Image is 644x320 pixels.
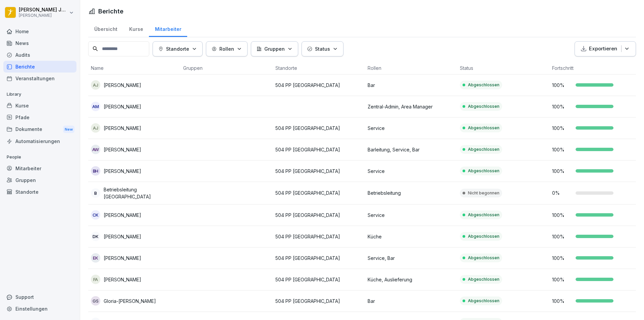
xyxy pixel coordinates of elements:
[275,189,362,196] p: 504 PP [GEOGRAPHIC_DATA]
[552,82,572,89] p: 100 %
[275,233,362,240] p: 504 PP [GEOGRAPHIC_DATA]
[91,296,100,306] div: GS
[19,13,68,18] p: [PERSON_NAME]
[275,82,362,89] p: 504 PP [GEOGRAPHIC_DATA]
[104,255,141,262] p: [PERSON_NAME]
[104,125,141,132] p: [PERSON_NAME]
[88,20,123,37] a: Übersicht
[275,276,362,283] p: 504 PP [GEOGRAPHIC_DATA]
[468,276,499,282] p: Abgeschlossen
[275,146,362,153] p: 504 PP [GEOGRAPHIC_DATA]
[552,212,572,219] p: 100 %
[468,82,499,88] p: Abgeschlossen
[3,135,76,147] a: Automatisierungen
[468,146,499,152] p: Abgeschlossen
[88,62,180,75] th: Name
[468,125,499,131] p: Abgeschlossen
[3,100,76,111] div: Kurse
[91,123,100,133] div: AJ
[3,61,76,73] a: Berichte
[251,41,298,56] button: Gruppen
[63,126,74,133] div: New
[3,111,76,123] a: Pfade
[468,190,499,196] p: Nicht begonnen
[104,276,141,283] p: [PERSON_NAME]
[273,62,365,75] th: Standorte
[468,255,499,261] p: Abgeschlossen
[91,188,100,198] div: B
[552,276,572,283] p: 100 %
[153,41,203,56] button: Standorte
[275,125,362,132] p: 504 PP [GEOGRAPHIC_DATA]
[468,212,499,218] p: Abgeschlossen
[552,103,572,110] p: 100 %
[104,146,141,153] p: [PERSON_NAME]
[19,7,68,13] p: [PERSON_NAME] Jürs
[368,146,454,153] p: Barleitung, Service, Bar
[104,82,141,89] p: [PERSON_NAME]
[104,103,141,110] p: [PERSON_NAME]
[589,45,617,53] p: Exportieren
[368,233,454,240] p: Küche
[368,82,454,89] p: Bar
[275,212,362,219] p: 504 PP [GEOGRAPHIC_DATA]
[3,303,76,315] div: Einstellungen
[315,45,330,52] p: Status
[552,255,572,262] p: 100 %
[552,298,572,305] p: 100 %
[123,20,149,37] a: Kurse
[552,189,572,196] p: 0 %
[457,62,549,75] th: Status
[275,168,362,175] p: 504 PP [GEOGRAPHIC_DATA]
[104,298,156,305] p: Gloria-[PERSON_NAME]
[91,80,100,90] div: AJ
[149,20,187,37] a: Mitarbeiter
[368,276,454,283] p: Küche, Auslieferung
[104,212,141,219] p: [PERSON_NAME]
[3,89,76,100] p: Library
[104,168,141,175] p: [PERSON_NAME]
[3,174,76,186] div: Gruppen
[275,298,362,305] p: 504 PP [GEOGRAPHIC_DATA]
[368,125,454,132] p: Service
[91,102,100,111] div: AM
[3,73,76,84] a: Veranstaltungen
[368,168,454,175] p: Service
[552,233,572,240] p: 100 %
[549,62,642,75] th: Fortschritt
[3,123,76,136] a: DokumenteNew
[368,255,454,262] p: Service, Bar
[468,168,499,174] p: Abgeschlossen
[3,26,76,37] a: Home
[302,41,343,56] button: Status
[3,49,76,61] a: Audits
[3,37,76,49] a: News
[219,45,234,52] p: Rollen
[3,163,76,174] a: Mitarbeiter
[3,123,76,136] div: Dokumente
[575,41,636,56] button: Exportieren
[166,45,189,52] p: Standorte
[3,186,76,198] a: Standorte
[552,146,572,153] p: 100 %
[3,291,76,303] div: Support
[91,253,100,263] div: EK
[91,145,100,154] div: AW
[91,275,100,284] div: FA
[98,7,123,16] h1: Berichte
[368,212,454,219] p: Service
[368,103,454,110] p: Zentral-Admin, Area Manager
[104,186,178,200] p: Betriebsleitung [GEOGRAPHIC_DATA]
[365,62,457,75] th: Rollen
[91,166,100,176] div: BH
[275,255,362,262] p: 504 PP [GEOGRAPHIC_DATA]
